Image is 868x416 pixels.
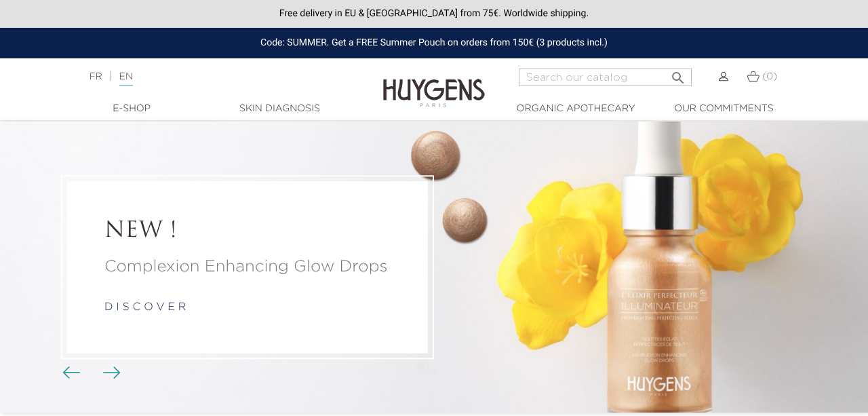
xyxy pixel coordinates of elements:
i:  [670,66,686,82]
a: Our commitments [656,102,791,116]
a: EN [119,72,133,86]
a: d i s c o v e r [104,302,186,313]
div: Carousel buttons [68,363,112,383]
a: Complexion Enhancing Glow Drops [104,254,391,279]
button:  [666,64,690,83]
a: FR [90,72,102,81]
input: Search [519,69,692,86]
a: NEW ! [104,219,391,244]
img: Huygens [383,57,485,109]
a: E-Shop [64,102,199,116]
span: (0) [762,72,777,81]
a: Skin Diagnosis [212,102,347,116]
a: Organic Apothecary [508,102,644,116]
div: | [83,69,352,85]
